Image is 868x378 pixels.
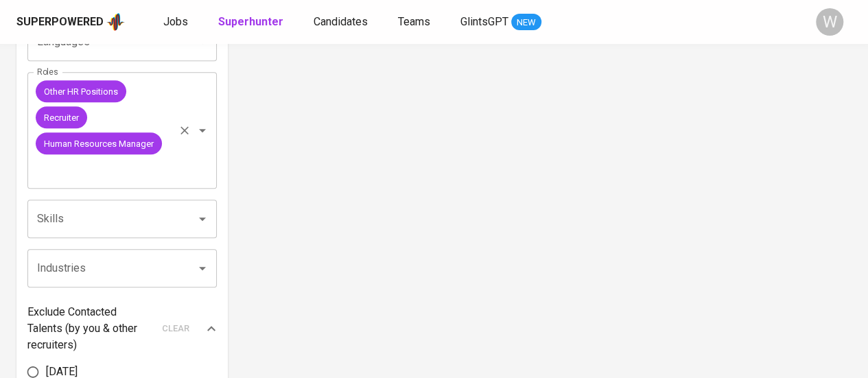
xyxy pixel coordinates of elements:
a: Superhunter [218,14,286,31]
p: Exclude Contacted Talents (by you & other recruiters) [27,304,154,353]
button: Clear [175,121,194,140]
span: Teams [398,15,430,28]
div: Exclude Contacted Talents (by you & other recruiters)clear [27,304,217,353]
span: NEW [511,16,541,29]
img: app logo [106,12,125,32]
span: Candidates [314,15,368,28]
button: Open [193,209,212,228]
a: Candidates [314,14,371,31]
div: Recruiter [36,106,87,128]
button: Open [193,121,212,140]
button: Open [193,259,212,278]
b: Superhunter [218,15,283,28]
a: GlintsGPT NEW [460,14,541,31]
span: GlintsGPT [460,15,508,28]
span: Recruiter [36,111,87,124]
a: Superpoweredapp logo [16,12,125,32]
span: Other HR Positions [36,85,126,98]
span: Jobs [163,15,188,28]
a: Teams [398,14,433,31]
div: W [816,8,843,36]
a: Jobs [163,14,191,31]
div: Other HR Positions [36,80,126,102]
div: Superpowered [16,14,104,30]
span: Human Resources Manager [36,137,162,150]
div: Human Resources Manager [36,132,162,154]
